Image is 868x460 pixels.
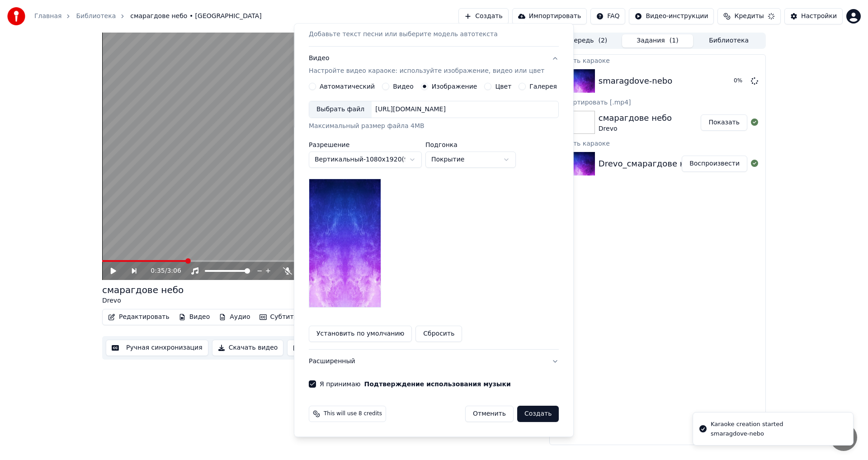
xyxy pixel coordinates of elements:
p: Настройте видео караоке: используйте изображение, видео или цвет [309,67,544,76]
button: Создать [517,406,559,422]
div: ВидеоНастройте видео караоке: используйте изображение, видео или цвет [309,83,559,349]
button: Расширенный [309,350,559,373]
label: Галерея [530,84,557,90]
label: Разрешение [309,142,422,148]
div: Видео [309,54,544,76]
button: Отменить [465,406,514,422]
button: Установить по умолчанию [309,326,412,342]
span: This will use 8 credits [324,410,382,417]
label: Подгонка [425,142,516,148]
label: Изображение [432,84,477,90]
label: Цвет [495,84,512,90]
p: Добавьте текст песни или выберите модель автотекста [309,30,498,39]
button: ВидеоНастройте видео караоке: используйте изображение, видео или цвет [309,47,559,83]
button: Сбросить [416,326,462,342]
div: [URL][DOMAIN_NAME] [372,105,449,114]
button: Я принимаю [364,381,511,387]
label: Видео [393,84,414,90]
button: Текст песниДобавьте текст песни или выберите модель автотекста [309,10,559,47]
div: Текст песни [309,18,349,27]
div: Выбрать файл [309,102,372,118]
label: Автоматический [320,84,375,90]
div: Максимальный размер файла 4MB [309,122,559,131]
label: Я принимаю [320,381,511,387]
